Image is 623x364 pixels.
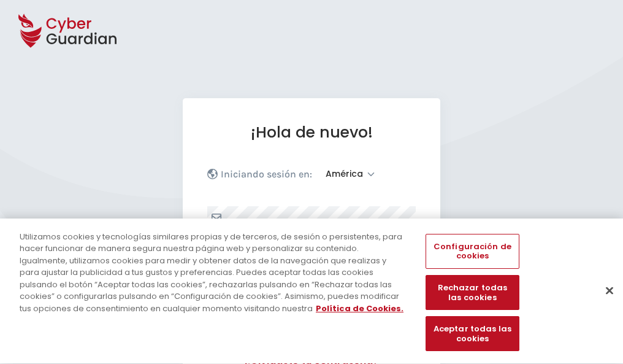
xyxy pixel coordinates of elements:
[20,231,407,315] div: Utilizamos cookies y tecnologías similares propias y de terceros, de sesión o persistentes, para ...
[426,234,519,269] button: Configuración de cookies
[426,276,519,311] button: Rechazar todas las cookies
[426,317,519,352] button: Aceptar todas las cookies
[221,168,312,180] p: Iniciando sesión en:
[316,303,403,314] a: Más información sobre su privacidad, se abre en una nueva pestaña
[596,277,623,304] button: Cerrar
[207,123,416,142] h1: ¡Hola de nuevo!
